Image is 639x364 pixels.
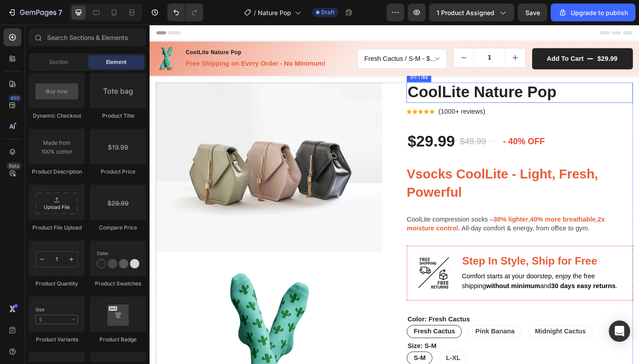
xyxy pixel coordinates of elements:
[280,314,349,327] legend: Color: Fresh Cactus
[280,208,495,225] span: CoolLite compression socks – , , . All-day comfort & energy, from office to gym.
[258,8,291,17] span: Nature Pop
[416,25,526,49] button: Add to cart
[414,208,485,215] strong: 40% more breathable
[551,4,635,21] button: Upgrade to publish
[90,168,146,176] div: Product Price
[437,8,494,17] span: 1 product assigned
[90,224,146,232] div: Compare Price
[609,320,630,342] div: Open Intercom Messenger
[254,8,256,17] span: /
[29,280,85,288] div: Product Quantity
[281,53,304,61] div: (P) Title
[354,330,397,337] span: Pink Banana
[558,8,628,17] div: Upgrade to publish
[387,26,409,46] button: increment
[321,8,335,16] span: Draft
[525,9,540,16] span: Save
[4,4,66,21] button: 7
[352,26,387,46] input: quantity
[90,280,146,288] div: Product Swatches
[8,95,21,102] div: 450
[58,7,62,18] p: 7
[437,281,507,288] strong: 30 days easy returns
[280,63,526,85] h2: CoolLite Nature Pop
[374,208,412,215] strong: 30% lighter
[280,115,333,138] div: $29.99
[280,154,488,190] span: Vsocks CoolLite - Light, Fresh, Powerful
[280,208,495,225] strong: 2x moisture control
[331,26,352,46] button: decrement
[150,25,639,364] iframe: Design area
[90,336,146,344] div: Product Badge
[518,4,547,21] button: Save
[49,58,68,66] span: Section
[339,270,509,288] span: Comfort starts at your doorstep, enjoy the free shipping and .
[280,343,313,356] legend: Size: S-M
[7,162,21,170] div: Beta
[366,281,425,288] strong: without minimum
[339,261,340,261] strong: St
[7,63,253,247] img: image_demo.jpg
[336,119,367,135] div: $49.99
[432,32,472,42] div: Add to cart
[340,250,487,264] strong: Step In Style, Ship for Free
[383,116,432,138] pre: - 40% off
[29,112,85,120] div: Dynamic Checkout
[29,224,85,232] div: Product File Upload
[486,32,510,43] div: $29.99
[419,330,474,337] span: Midnight Cactus
[167,4,203,21] div: Undo/Redo
[90,112,146,120] div: Product Title
[106,58,126,66] span: Element
[29,336,85,344] div: Product Variants
[314,89,365,100] p: (1000+ reviews)
[29,168,85,176] div: Product Description
[287,248,331,293] img: Alt Image
[287,330,332,337] span: Fresh Cactus
[29,28,146,46] input: Search Sections & Elements
[429,4,514,21] button: 1 product assigned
